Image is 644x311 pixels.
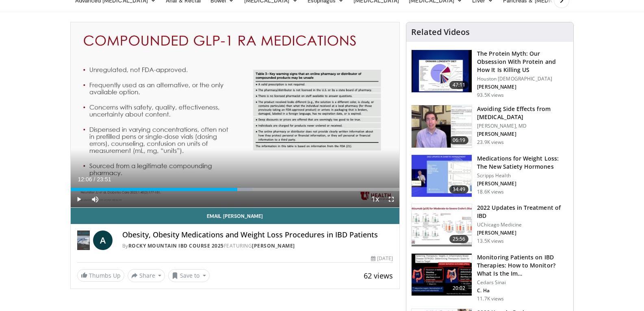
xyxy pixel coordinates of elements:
[412,254,472,296] img: 609225da-72ea-422a-b68c-0f05c1f2df47.150x105_q85_crop-smart_upscale.jpg
[411,27,470,37] h4: Related Videos
[411,50,568,98] a: 47:11 The Protein Myth: Our Obsession With Protein and How It Is Killing US Houston [DEMOGRAPHIC_...
[367,191,383,207] button: Playback Rate
[477,172,568,179] p: Scripps Health
[477,189,504,195] p: 18.6K views
[477,76,568,82] p: Houston [DEMOGRAPHIC_DATA]
[383,191,399,207] button: Fullscreen
[477,279,568,286] p: Cedars Sinai
[477,131,568,137] p: [PERSON_NAME]
[477,50,568,74] h3: The Protein Myth: Our Obsession With Protein and How It Is Killing US
[477,230,568,236] p: [PERSON_NAME]
[77,269,124,282] a: Thumbs Up
[71,188,400,191] div: Progress Bar
[412,204,472,246] img: 9393c547-9b5d-4ed4-b79d-9c9e6c9be491.150x105_q85_crop-smart_upscale.jpg
[449,81,469,89] span: 47:11
[477,181,568,187] p: [PERSON_NAME]
[477,238,504,244] p: 13.5K views
[449,136,469,144] span: 06:19
[477,296,504,302] p: 11.7K views
[477,139,504,146] p: 23.9K views
[412,50,472,92] img: b7b8b05e-5021-418b-a89a-60a270e7cf82.150x105_q85_crop-smart_upscale.jpg
[477,222,568,228] p: UChicago Medicine
[71,191,87,207] button: Play
[411,204,568,247] a: 25:56 2022 Updates in Treatment of IBD UChicago Medicine [PERSON_NAME] 13.5K views
[71,22,400,208] video-js: Video Player
[93,231,113,250] a: A
[364,271,393,281] span: 62 views
[252,242,295,249] a: [PERSON_NAME]
[371,255,393,262] div: [DATE]
[477,204,568,220] h3: 2022 Updates in Treatment of IBD
[71,208,400,224] a: Email [PERSON_NAME]
[78,176,92,183] span: 12:06
[94,176,95,183] span: /
[449,284,469,292] span: 20:02
[477,253,568,278] h3: Monitoring Patients on IBD Therapies: How to Monitor? What Is the Im…
[77,231,90,250] img: Rocky Mountain IBD Course 2025
[122,242,393,250] div: By FEATURING
[97,176,111,183] span: 23:51
[411,105,568,148] a: 06:19 Avoiding Side Effects from [MEDICAL_DATA] [PERSON_NAME], MD [PERSON_NAME] 23.9K views
[128,269,165,282] button: Share
[477,84,568,90] p: [PERSON_NAME]
[412,155,472,197] img: 07e42906-ef03-456f-8d15-f2a77df6705a.150x105_q85_crop-smart_upscale.jpg
[477,105,568,121] h3: Avoiding Side Effects from [MEDICAL_DATA]
[411,154,568,198] a: 34:49 Medications for Weight Loss: The New Satiety Hormones Scripps Health [PERSON_NAME] 18.6K views
[128,242,224,249] a: Rocky Mountain IBD Course 2025
[87,191,103,207] button: Mute
[122,231,393,239] h4: Obesity, Obesity Medications and Weight Loss Procedures in IBD Patients
[449,185,469,194] span: 34:49
[449,235,469,243] span: 25:56
[412,105,472,148] img: 6f9900f7-f6e7-4fd7-bcbb-2a1dc7b7d476.150x105_q85_crop-smart_upscale.jpg
[477,123,568,129] p: [PERSON_NAME], MD
[477,154,568,171] h3: Medications for Weight Loss: The New Satiety Hormones
[411,253,568,302] a: 20:02 Monitoring Patients on IBD Therapies: How to Monitor? What Is the Im… Cedars Sinai C. Ha 11...
[477,92,504,98] p: 93.5K views
[168,269,210,282] button: Save to
[477,287,568,294] p: C. Ha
